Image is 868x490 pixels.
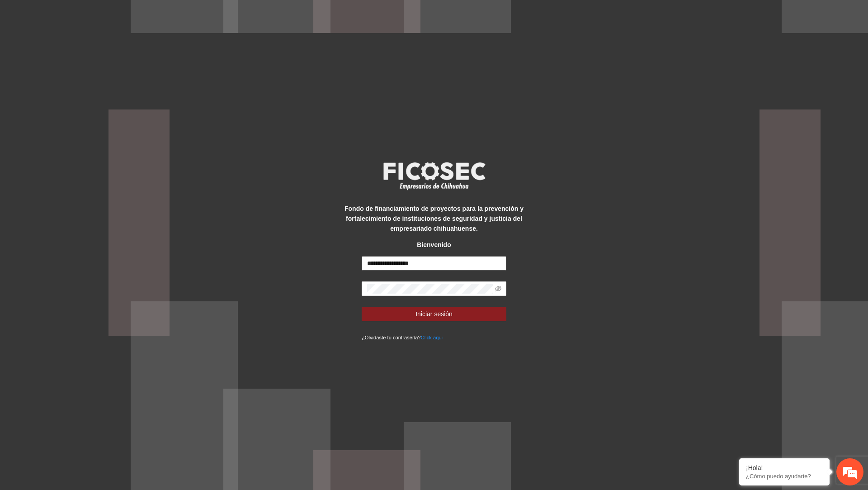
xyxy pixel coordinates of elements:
[362,307,506,321] button: Iniciar sesión
[377,159,491,193] img: logo
[746,464,823,471] div: ¡Hola!
[344,205,524,232] strong: Fondo de financiamiento de proyectos para la prevención y fortalecimiento de instituciones de seg...
[746,473,823,480] p: ¿Cómo puedo ayudarte?
[421,335,443,340] a: Click aqui
[417,241,451,248] strong: Bienvenido
[415,309,453,319] span: Iniciar sesión
[362,335,443,340] small: ¿Olvidaste tu contraseña?
[495,285,501,292] span: eye-invisible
